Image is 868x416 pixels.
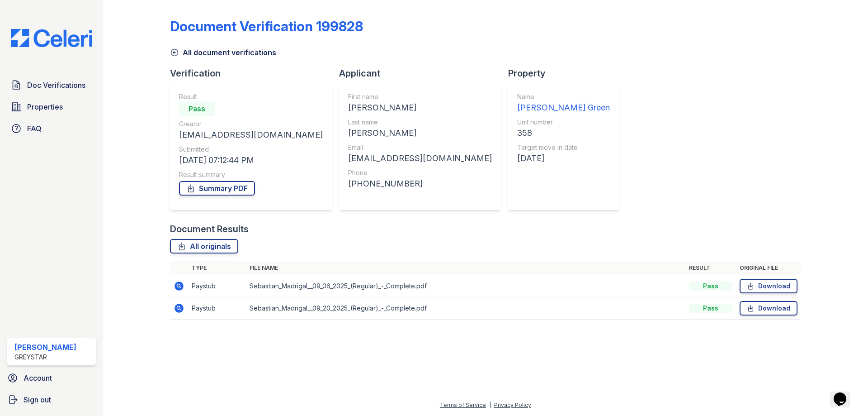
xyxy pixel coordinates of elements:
[179,129,323,141] div: [EMAIL_ADDRESS][DOMAIN_NAME]
[736,261,801,275] th: Original file
[517,127,610,139] div: 358
[14,353,76,362] div: Greystar
[339,67,508,80] div: Applicant
[348,92,492,101] div: First name
[170,239,238,253] a: All originals
[7,120,96,138] a: FAQ
[689,304,732,313] div: Pass
[179,170,323,179] div: Result summary
[170,223,249,235] div: Document Results
[348,118,492,127] div: Last name
[685,261,736,275] th: Result
[7,76,96,94] a: Doc Verifications
[489,402,491,408] div: |
[740,279,797,293] a: Download
[179,145,323,154] div: Submitted
[830,380,859,407] iframe: chat widget
[7,98,96,116] a: Properties
[170,67,339,80] div: Verification
[440,402,486,408] a: Terms of Service
[246,275,685,297] td: Sebastian_Madrigal__09_06_2025_(Regular)_-_Complete.pdf
[740,301,797,316] a: Download
[179,154,323,167] div: [DATE] 07:12:44 PM
[27,101,63,112] span: Properties
[517,118,610,127] div: Unit number
[27,123,42,134] span: FAQ
[348,152,492,165] div: [EMAIL_ADDRESS][DOMAIN_NAME]
[517,143,610,152] div: Target move in date
[689,282,732,291] div: Pass
[508,67,626,80] div: Property
[170,47,276,58] a: All document verifications
[4,391,99,409] a: Sign out
[27,80,85,91] span: Doc Verifications
[179,92,323,101] div: Result
[170,18,363,34] div: Document Verification 199828
[517,92,610,114] a: Name [PERSON_NAME] Green
[4,369,99,387] a: Account
[188,261,246,275] th: Type
[179,120,323,129] div: Creator
[348,127,492,139] div: [PERSON_NAME]
[4,29,99,47] img: CE_Logo_Blue-a8612792a0a2168367f1c8372b55b34899dd931a85d93a1a3d3e32e68fde9ad4.png
[494,402,531,408] a: Privacy Policy
[24,394,51,405] span: Sign out
[348,101,492,114] div: [PERSON_NAME]
[348,177,492,190] div: [PHONE_NUMBER]
[24,373,52,383] span: Account
[179,181,255,196] a: Summary PDF
[517,92,610,101] div: Name
[14,342,76,353] div: [PERSON_NAME]
[348,143,492,152] div: Email
[246,297,685,320] td: Sebastian_Madrigal__09_20_2025_(Regular)_-_Complete.pdf
[188,297,246,320] td: Paystub
[517,152,610,165] div: [DATE]
[179,101,215,116] div: Pass
[246,261,685,275] th: File name
[188,275,246,297] td: Paystub
[348,168,492,177] div: Phone
[517,101,610,114] div: [PERSON_NAME] Green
